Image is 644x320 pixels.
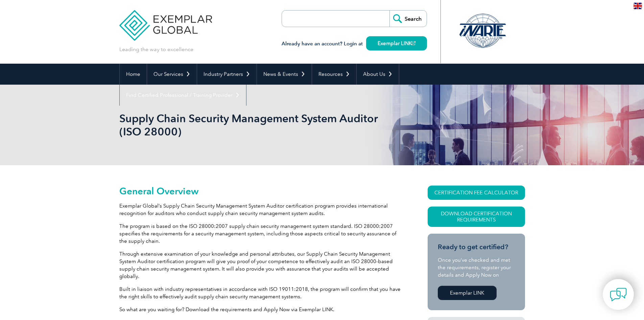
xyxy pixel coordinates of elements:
p: Through extensive examination of your knowledge and personal attributes, our Supply Chain Securit... [119,250,403,280]
a: About Us [357,64,399,85]
a: Home [120,64,147,85]
a: Download Certification Requirements [428,207,525,227]
img: en [634,3,642,9]
p: Leading the way to excellence [119,46,193,53]
p: Built in liaison with industry representatives in accordance with ISO 19011:2018, the program wil... [119,285,403,300]
p: So what are you waiting for? Download the requirements and Apply Now via Exemplar LINK. [119,306,403,313]
input: Search [389,10,427,27]
a: Exemplar LINK [366,36,427,50]
img: contact-chat.png [610,286,627,303]
h3: Already have an account? Login at [282,40,427,48]
img: open_square.png [412,41,415,45]
h1: Supply Chain Security Management System Auditor (ISO 28000) [119,112,379,138]
a: Industry Partners [197,64,257,85]
h3: Ready to get certified? [438,243,515,251]
a: News & Events [257,64,312,85]
h2: General Overview [119,186,403,196]
p: Exemplar Global’s Supply Chain Security Management System Auditor certification program provides ... [119,202,403,217]
a: Our Services [147,64,197,85]
a: Exemplar LINK [438,286,497,300]
a: Find Certified Professional / Training Provider [120,85,246,106]
a: CERTIFICATION FEE CALCULATOR [428,186,525,200]
p: The program is based on the ISO 28000:2007 supply chain security management system standard. ISO ... [119,222,403,245]
p: Once you’ve checked and met the requirements, register your details and Apply Now on [438,256,515,279]
a: Resources [312,64,356,85]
